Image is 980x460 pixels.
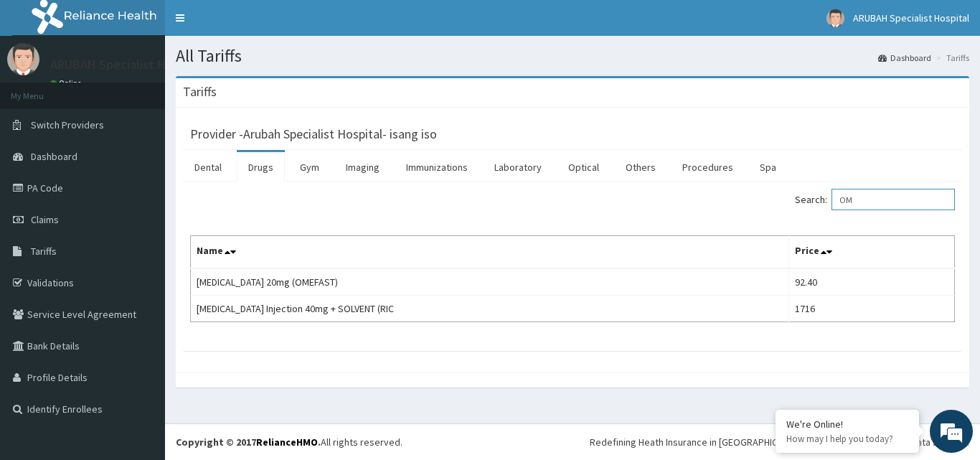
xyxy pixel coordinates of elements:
span: Switch Providers [31,118,104,131]
label: Search: [795,189,955,210]
a: Gym [288,152,331,182]
span: Claims [31,213,59,226]
h3: Tariffs [183,85,217,98]
span: ARUBAH Specialist Hospital [853,11,969,24]
a: Procedures [671,152,745,182]
a: Others [614,152,667,182]
td: 1716 [788,296,954,322]
a: RelianceHMO [256,436,318,449]
div: Redefining Heath Insurance in [GEOGRAPHIC_DATA] using Telemedicine and Data Science! [590,435,969,449]
a: Dashboard [878,52,931,64]
a: Dental [183,152,233,182]
span: Tariffs [31,245,57,258]
a: Online [50,78,85,88]
div: We're Online! [786,418,908,431]
td: 92.40 [788,268,954,296]
img: User Image [7,43,39,75]
footer: All rights reserved. [165,423,980,460]
a: Optical [557,152,611,182]
a: Imaging [334,152,391,182]
textarea: Type your message and hit 'Enter' [7,307,273,357]
strong: Copyright © 2017 . [176,436,321,449]
th: Price [788,236,954,269]
div: Chat with us now [75,80,241,99]
img: d_794563401_company_1708531726252_794563401 [27,72,58,108]
div: Minimize live chat window [235,7,270,42]
h1: All Tariffs [176,47,969,65]
span: Dashboard [31,150,77,163]
li: Tariffs [933,52,969,64]
td: [MEDICAL_DATA] Injection 40mg + SOLVENT (RIC [191,296,789,322]
a: Laboratory [483,152,553,182]
p: ARUBAH Specialist Hospital [50,58,204,71]
th: Name [191,236,789,269]
a: Immunizations [395,152,479,182]
h3: Provider - Arubah Specialist Hospital- isang iso [190,128,437,141]
a: Drugs [237,152,285,182]
img: User Image [826,9,844,27]
a: Spa [748,152,788,182]
p: How may I help you today? [786,433,908,445]
span: We're online! [83,139,198,283]
input: Search: [831,189,955,210]
td: [MEDICAL_DATA] 20mg (OMEFAST) [191,268,789,296]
